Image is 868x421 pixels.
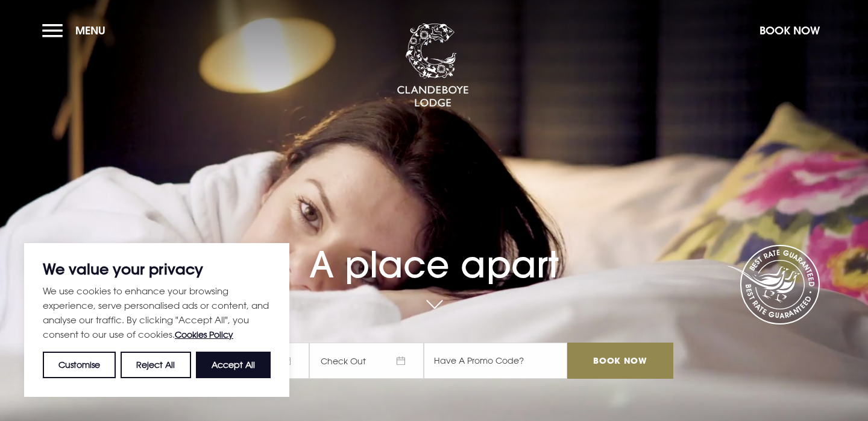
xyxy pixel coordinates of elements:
[195,217,673,286] h1: A place apart
[43,262,271,276] p: We value your privacy
[43,283,271,342] p: We use cookies to enhance your browsing experience, serve personalised ads or content, and analys...
[121,352,190,378] button: Reject All
[567,343,673,379] input: Book Now
[43,352,116,378] button: Customise
[397,24,469,108] img: Clandeboye Lodge
[42,17,112,43] button: Menu
[753,17,826,43] button: Book Now
[424,343,567,379] input: Have A Promo Code?
[309,343,424,379] span: Check Out
[75,24,105,37] span: Menu
[175,329,233,340] a: Cookies Policy
[196,352,271,378] button: Accept All
[24,243,289,397] div: We value your privacy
